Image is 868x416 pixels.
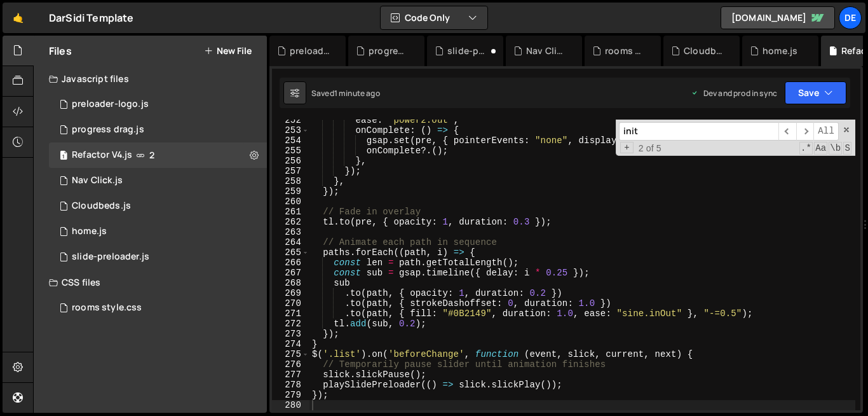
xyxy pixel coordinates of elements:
[272,135,309,146] div: 254
[3,3,34,33] a: 🤙
[843,142,851,155] span: Search In Selection
[839,6,862,29] a: De
[272,146,309,156] div: 255
[49,44,72,58] h2: Files
[49,142,267,168] div: 15943/47458.js
[72,200,131,212] div: Cloudbeds.js
[272,329,309,339] div: 273
[72,149,132,161] div: Refactor V4.js
[272,186,309,197] div: 259
[272,319,309,329] div: 272
[49,168,267,193] div: 15943/48056.js
[381,6,487,29] button: Code Only
[272,390,309,400] div: 279
[272,207,309,217] div: 261
[813,122,839,141] span: Alt-Enter
[72,124,144,135] div: progress drag.js
[272,359,309,370] div: 276
[272,370,309,380] div: 277
[72,302,142,314] div: rooms style.css
[272,166,309,176] div: 257
[272,125,309,135] div: 253
[272,288,309,298] div: 269
[272,227,309,237] div: 263
[272,380,309,390] div: 278
[272,176,309,186] div: 258
[272,258,309,268] div: 266
[34,66,267,92] div: Javascript files
[290,45,330,57] div: preloader-logo.js
[72,175,123,186] div: Nav Click.js
[204,46,252,56] button: New File
[272,217,309,227] div: 262
[684,45,724,57] div: Cloudbeds.js
[49,219,267,244] div: 15943/42886.js
[72,99,149,110] div: preloader-logo.js
[60,151,67,162] span: 1
[311,88,380,99] div: Saved
[272,115,309,125] div: 252
[778,122,796,141] span: ​
[272,278,309,288] div: 268
[49,295,267,321] div: 15943/48032.css
[796,122,814,141] span: ​
[34,270,267,295] div: CSS files
[272,156,309,166] div: 256
[785,81,846,104] button: Save
[272,339,309,349] div: 274
[605,45,646,57] div: rooms style.css
[447,45,488,57] div: slide-preloader.js
[619,122,778,141] input: Search for
[334,88,380,99] div: 1 minute ago
[829,142,842,155] span: Whole Word Search
[49,117,267,142] div: 15943/48069.js
[272,349,309,359] div: 275
[72,226,107,237] div: home.js
[691,88,777,99] div: Dev and prod in sync
[49,244,267,270] div: slide-preloader.js
[49,193,267,219] div: 15943/47638.js
[272,237,309,247] div: 264
[272,309,309,319] div: 271
[49,10,134,25] div: DarSidi Template
[72,251,149,263] div: slide-preloader.js
[272,298,309,309] div: 270
[272,268,309,278] div: 267
[814,142,827,155] span: CaseSensitive Search
[721,6,835,29] a: [DOMAIN_NAME]
[369,45,409,57] div: progress drag.js
[799,142,813,155] span: RegExp Search
[620,142,634,153] span: Toggle Replace mode
[272,247,309,258] div: 265
[763,45,797,57] div: home.js
[272,197,309,207] div: 260
[149,150,154,160] span: 2
[272,400,309,410] div: 280
[49,92,267,117] div: 15943/48230.js
[634,143,667,153] span: 2 of 5
[526,45,567,57] div: Nav Click.js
